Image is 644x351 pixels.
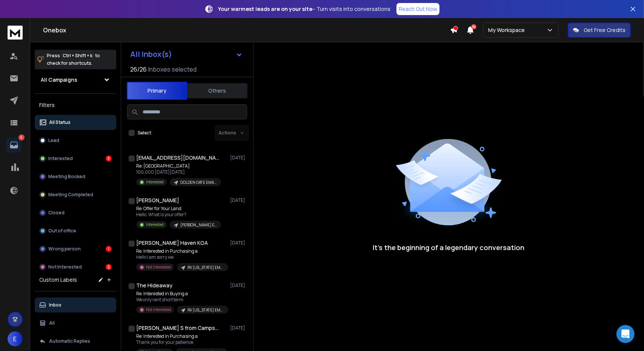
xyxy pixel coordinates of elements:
[136,169,221,175] p: 100,000 [DATE][DATE]
[136,248,227,254] p: Re: Interested in Purchasing a
[218,5,390,13] p: – Turn visits into conversations
[49,320,55,326] p: All
[230,155,247,161] p: [DATE]
[35,298,116,313] button: Inbox
[35,316,116,331] button: All
[8,331,23,346] button: E
[136,154,219,162] h1: [EMAIL_ADDRESS][DOMAIN_NAME]
[568,23,631,38] button: Get Free Credits
[106,264,112,270] div: 5
[35,187,116,202] button: Meeting Completed
[61,51,94,60] span: Ctrl + Shift + k
[230,197,247,203] p: [DATE]
[48,228,76,234] p: Out of office
[35,241,116,256] button: Wrong person1
[48,137,59,143] p: Lead
[373,242,525,253] p: It’s the beginning of a legendary conversation
[136,333,227,339] p: Re: Interested in Purchasing a
[49,302,61,308] p: Inbox
[124,47,249,62] button: All Inbox(s)
[136,291,227,297] p: Re: Interested in Buying a
[146,179,164,185] p: Interested
[130,65,147,74] span: 26 / 26
[188,265,224,270] p: RV [US_STATE] EMAILS
[136,254,227,260] p: Hello I am sorry we
[180,222,217,228] p: [PERSON_NAME] EMAILS
[230,240,247,246] p: [DATE]
[18,134,25,140] p: 9
[136,297,227,303] p: We only rent short term
[180,180,217,185] p: GOLDEN GATE EMAILS
[49,338,90,344] p: Automatic Replies
[75,44,81,50] img: tab_keywords_by_traffic_grey.svg
[136,212,221,218] p: Hello. What is your offer?
[584,26,626,34] p: Get Free Credits
[12,20,18,26] img: website_grey.svg
[218,5,312,12] strong: Your warmest leads are on your site
[35,100,116,110] h3: Filters
[48,156,73,162] p: Interested
[83,44,127,49] div: Keywords by Traffic
[136,197,179,204] h1: [PERSON_NAME]
[29,44,68,49] div: Domain Overview
[49,119,71,125] p: All Status
[136,239,208,247] h1: [PERSON_NAME] Haven KOA
[35,259,116,275] button: Not Interested5
[488,26,528,34] p: My Workspace
[20,20,54,26] div: Domain: [URL]
[146,222,164,227] p: Interested
[397,3,440,15] a: Reach Out Now
[35,169,116,184] button: Meeting Booked
[138,130,151,136] label: Select
[48,192,93,198] p: Meeting Completed
[48,246,81,252] p: Wrong person
[35,133,116,148] button: Lead
[127,82,187,100] button: Primary
[136,339,227,345] p: Thank you for your patience.
[35,72,116,87] button: All Campaigns
[35,205,116,220] button: Closed
[106,246,112,252] div: 1
[136,163,221,169] p: Re: [GEOGRAPHIC_DATA]
[48,264,82,270] p: Not Interested
[616,325,635,343] div: Open Intercom Messenger
[12,12,18,18] img: logo_orange.svg
[136,206,221,212] p: Re: Offer for Your Land
[230,325,247,331] p: [DATE]
[48,210,65,216] p: Closed
[39,276,77,284] h3: Custom Labels
[35,223,116,238] button: Out of office
[399,5,437,13] p: Reach Out Now
[8,26,23,40] img: logo
[230,282,247,288] p: [DATE]
[471,24,476,29] span: 50
[188,307,224,313] p: RV [US_STATE] EMAILS
[43,26,450,35] h1: Onebox
[136,324,219,332] h1: [PERSON_NAME] S from Campspot
[35,151,116,166] button: Interested3
[148,65,197,74] h3: Inboxes selected
[146,264,171,270] p: Not Interested
[21,12,37,18] div: v 4.0.25
[47,52,100,67] p: Press to check for shortcuts.
[20,44,26,50] img: tab_domain_overview_orange.svg
[130,50,172,58] h1: All Inbox(s)
[106,156,112,162] div: 3
[6,137,22,153] a: 9
[48,174,85,180] p: Meeting Booked
[187,82,247,99] button: Others
[35,334,116,349] button: Automatic Replies
[41,76,77,84] h1: All Campaigns
[136,282,172,289] h1: The Hideaway
[146,307,171,313] p: Not Interested
[35,115,116,130] button: All Status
